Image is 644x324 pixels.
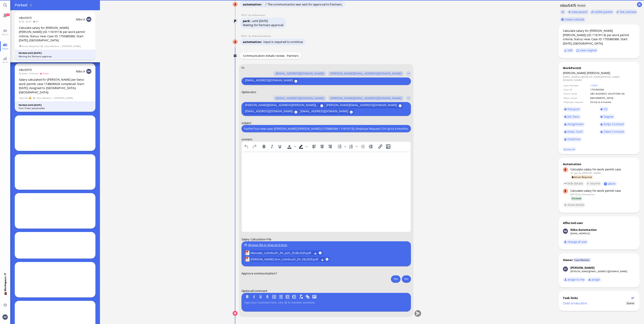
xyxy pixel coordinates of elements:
span: 3mon [40,72,50,75]
span: automation@bluelakelegal.com [252,13,265,17]
button: assign to me [563,277,586,282]
button: [PERSON_NAME][EMAIL_ADDRESS][DOMAIN_NAME] [328,71,404,76]
div: Automation [563,162,635,166]
span: Case Workers [573,258,590,262]
img: NA [86,17,91,22]
button: create subtask [560,17,586,22]
span: Status [626,301,635,305]
span: park [243,19,252,23]
lob-view: MERCADO Rose Ann_Lohnbuch_ZH_08.2025.pdf [245,257,329,262]
div: Owner [563,258,573,262]
span: / [52,96,54,100]
span: content [241,137,252,141]
button: Underline [276,143,284,150]
span: Nibo A [76,17,85,21]
button: Decrease indent [359,143,367,150]
div: Bullet list [336,143,347,150]
span: CV [604,107,607,111]
img: Mercado_Lohnbuch_ZH_p25_25.08.2025.pdf [245,250,250,255]
button: I [251,294,256,299]
button: Insert/edit link [376,143,384,150]
div: Test Ticket placeholder [19,107,92,110]
span: [PERSON_NAME] [54,96,73,100]
span: [PERSON_NAME][EMAIL_ADDRESS][DOMAIN_NAME] [331,96,401,100]
button: No [402,275,411,282]
button: Undo [243,143,250,150]
span: Action Required [19,44,40,48]
div: Waiting for Partners approval [243,23,283,27]
td: Case Number [563,84,589,87]
span: [DATE] [570,193,578,196]
div: Affected user [563,221,583,225]
span: 2h ago [570,171,578,174]
button: assign [587,277,601,282]
span: [EMAIL_ADDRESS][DOMAIN_NAME] [300,110,348,115]
div: Calculate salary for [PERSON_NAME] [PERSON_NAME] (ID: 11619113) per work permit criteria. Status:... [563,29,635,45]
span: automation@nibo.ai [252,34,271,37]
button: Download MERCADO Rose Ann_Lohnbuch_ZH_08.2025.pdf [321,258,324,261]
img: Nibo Automation [563,229,568,234]
td: UBS BUSINESS SOLUTIONS AG [590,92,635,95]
button: hide details [563,181,584,186]
span: Input is required to continue [263,40,303,44]
span: Parked [15,2,29,8]
span: [DATE] [259,19,268,23]
iframe: Rich Text Area [242,151,410,232]
button: resume [585,181,602,186]
td: CH-Up to 4 months [590,100,635,104]
span: 3d [19,20,26,23]
td: 1755860366 [590,88,635,91]
a: nibo5415 [19,16,32,20]
div: Salary calculated for [PERSON_NAME] per Swiss work permit; case 1748030026 completed. Start: [DAT... [19,77,91,94]
button: [EMAIL_ADDRESS][DOMAIN_NAME] [244,110,298,115]
span: by [249,13,252,17]
span: Optional [241,289,253,293]
span: Board [1,33,10,36]
span: Empl. Conf. [567,130,583,134]
a: OneDrive [563,137,582,142]
button: B [245,294,250,299]
div: [PERSON_NAME] [570,266,594,270]
a: view all [563,147,576,151]
button: edit [563,48,574,53]
span: automation [243,2,263,6]
a: Child of nibo5414 [563,301,587,305]
span: 2h [33,20,40,23]
button: [EMAIL_ADDRESS][DOMAIN_NAME] [300,110,354,115]
div: Numbered list [347,143,359,150]
div: Communication details review - Partners [240,52,301,59]
span: Assignment [567,122,584,126]
span: by [249,34,252,37]
div: Parked until [DATE] [19,103,92,107]
a: Client Contract [599,129,626,134]
button: view original [575,48,598,53]
span: [EMAIL_ADDRESS][DOMAIN_NAME] [245,110,293,115]
span: Approve communication? [241,271,277,275]
span: [PERSON_NAME] [62,44,81,48]
span: Finished [571,197,582,200]
span: [PERSON_NAME][EMAIL_ADDRESS][DOMAIN_NAME] [326,103,397,108]
span: to [241,65,244,69]
span: Case Workers [44,44,59,48]
div: Waiting for Partners approval [19,55,92,58]
span: Nibo A [76,69,85,73]
span: Team [1,47,10,50]
img: Nibo Automation [233,40,238,45]
span: automation@bluelakelegal.com [582,193,595,196]
a: [EMAIL_ADDRESS] [570,232,590,235]
button: [PERSON_NAME][EMAIL_ADDRESS][DOMAIN_NAME] [328,96,404,101]
button: Insert/edit image [384,143,392,150]
span: Job Desc. [567,115,580,119]
button: remove [319,252,322,254]
span: Comment [254,289,267,293]
button: Align right [326,143,334,150]
img: MERCADO Rose Ann_Lohnbuch_ZH_08.2025.pdf [245,257,250,262]
span: Mercado_Lohnbuch_ZH_p25_25.08.2025.pdf [251,250,313,255]
div: Browse file or drag and drop [244,242,408,247]
a: CV [599,107,609,112]
a: Empl. Conf. [563,129,584,134]
a: View Mercado_Lohnbuch_ZH_p25_25.08.2025.pdf [251,250,313,255]
a: Assignment [563,122,585,127]
span: [EMAIL_ADDRESS][DOMAIN_NAME] [245,79,293,84]
div: Text color Black [286,143,297,150]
